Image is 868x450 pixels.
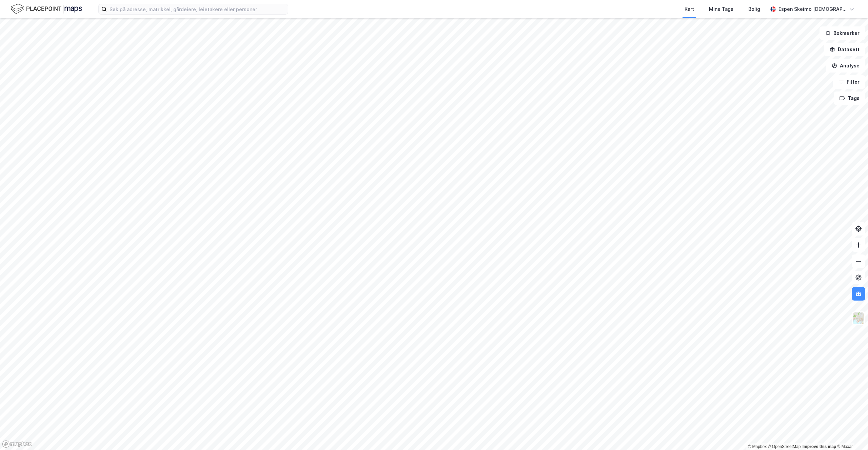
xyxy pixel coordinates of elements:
div: Mine Tags [709,5,733,13]
div: Kart [685,5,694,13]
a: Improve this map [803,444,836,449]
a: Mapbox homepage [2,440,32,448]
a: Mapbox [748,444,767,449]
a: Maxar [837,444,853,449]
a: OpenStreetMap [768,444,801,449]
button: Datasett [824,43,865,56]
div: Bolig [748,5,760,13]
img: logo.f888ab2527a4732fd821a326f86c7f29.svg [11,3,82,15]
div: Espen Skeimo [DEMOGRAPHIC_DATA] [778,5,846,13]
button: Analyse [826,59,865,73]
button: Tags [834,91,865,105]
button: Bokmerker [820,26,865,40]
input: Søk på adresse, matrikkel, gårdeiere, leietakere eller personer [107,4,288,14]
button: Filter [833,75,865,89]
img: Z [852,312,865,325]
